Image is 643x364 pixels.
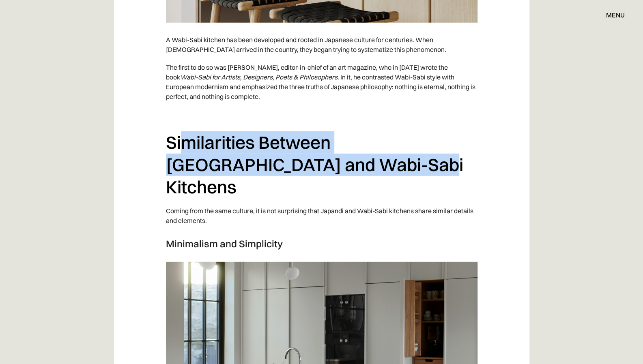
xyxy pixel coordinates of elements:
p: Coming from the same culture, it is not surprising that Japandi and Wabi-Sabi kitchens share simi... [166,202,477,229]
h3: Minimalism and Simplicity [166,238,477,250]
p: A Wabi-Sabi kitchen has been developed and rooted in Japanese culture for centuries. When [DEMOGR... [166,31,477,58]
h2: Similarities Between [GEOGRAPHIC_DATA] and Wabi-Sabi Kitchens [166,131,477,198]
p: The first to do so was [PERSON_NAME], editor-in-chief of an art magazine, who in [DATE] wrote the... [166,58,477,105]
div: menu [598,8,625,22]
div: menu [606,12,625,18]
p: ‍ [166,105,477,123]
a: home [294,10,349,20]
em: Wabi-Sabi for Artists, Designers, Poets & Philosophers [180,73,338,81]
